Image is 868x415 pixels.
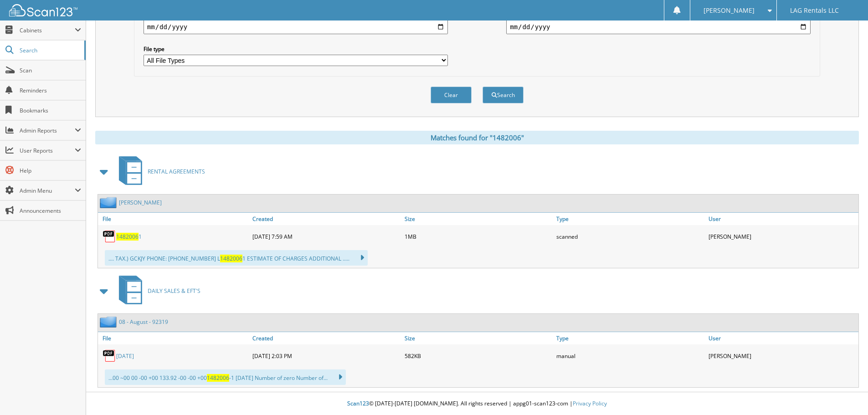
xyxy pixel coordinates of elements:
[573,400,607,407] a: Privacy Policy
[98,213,250,225] a: File
[20,87,81,94] span: Reminders
[483,87,524,103] button: Search
[506,20,811,34] input: end
[706,227,858,246] div: [PERSON_NAME]
[220,255,242,262] span: 1482006
[20,26,75,34] span: Cabinets
[250,347,402,365] div: [DATE] 2:03 PM
[103,230,116,243] img: PDF.png
[250,332,402,344] a: Created
[347,400,369,407] span: Scan123
[100,197,119,208] img: folder2.png
[250,227,402,246] div: [DATE] 7:59 AM
[86,393,868,415] div: © [DATE]-[DATE] [DOMAIN_NAME]. All rights reserved | appg01-scan123-com |
[116,352,134,360] a: [DATE]
[113,273,200,309] a: DAILY SALES & EFT'S
[100,316,119,328] img: folder2.png
[20,127,75,134] span: Admin Reports
[113,154,205,190] a: RENTAL AGREEMENTS
[105,369,346,385] div: ...00 ~00 00 -00 +00 133.92 -00 -00 +00 -1 [DATE] Number of zero Number of...
[402,347,555,365] div: 582KB
[103,349,116,363] img: PDF.png
[431,87,472,103] button: Clear
[706,332,858,344] a: User
[148,287,200,295] span: DAILY SALES & EFT'S
[116,233,142,241] a: 14820061
[250,213,402,225] a: Created
[144,20,448,34] input: start
[402,227,555,246] div: 1MB
[20,167,81,174] span: Help
[554,227,706,246] div: scanned
[402,213,555,225] a: Size
[119,318,168,326] a: 08 - August - 92319
[706,347,858,365] div: [PERSON_NAME]
[554,332,706,344] a: Type
[98,332,250,344] a: File
[20,67,81,74] span: Scan
[144,45,448,53] label: File type
[105,250,368,266] div: .... TAX.) GCKJY PHONE: [PHONE_NUMBER] L 1 ESTIMATE OF CHARGES ADDITIONAL .....
[116,233,139,241] span: 1482006
[704,8,755,13] span: [PERSON_NAME]
[20,207,81,215] span: Announcements
[207,374,229,382] span: 1482006
[148,168,205,175] span: RENTAL AGREEMENTS
[20,147,75,154] span: User Reports
[402,332,555,344] a: Size
[554,347,706,365] div: manual
[554,213,706,225] a: Type
[20,187,75,195] span: Admin Menu
[9,4,77,16] img: scan123-logo-white.svg
[706,213,858,225] a: User
[95,131,859,144] div: Matches found for "1482006"
[20,46,80,54] span: Search
[119,199,162,206] a: [PERSON_NAME]
[20,107,81,114] span: Bookmarks
[822,371,868,415] iframe: Chat Widget
[790,8,839,13] span: LAG Rentals LLC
